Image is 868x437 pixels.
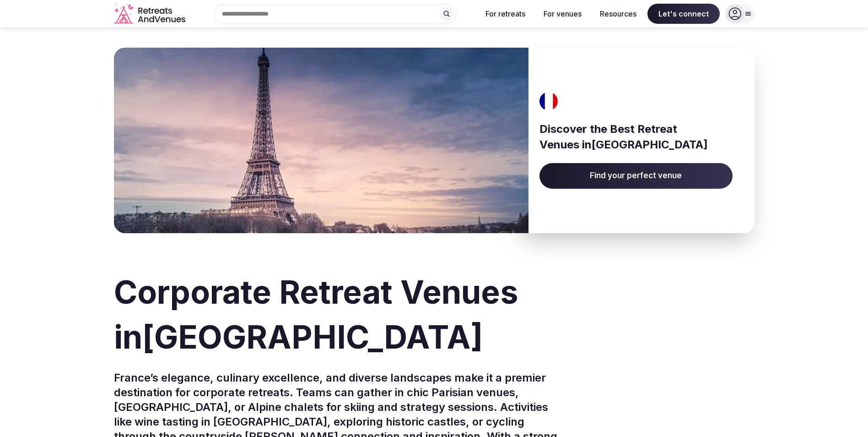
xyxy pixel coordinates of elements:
[647,4,720,24] span: Let's connect
[536,4,589,24] button: For venues
[537,92,561,110] img: France's flag
[114,4,187,24] svg: Retreats and Venues company logo
[114,270,755,360] h1: Corporate Retreat Venues in [GEOGRAPHIC_DATA]
[114,4,187,24] a: Visit the homepage
[539,163,733,189] a: Find your perfect venue
[114,48,528,233] img: Banner image for France representative of the country
[593,4,644,24] button: Resources
[478,4,533,24] button: For retreats
[539,121,733,152] h3: Discover the Best Retreat Venues in [GEOGRAPHIC_DATA]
